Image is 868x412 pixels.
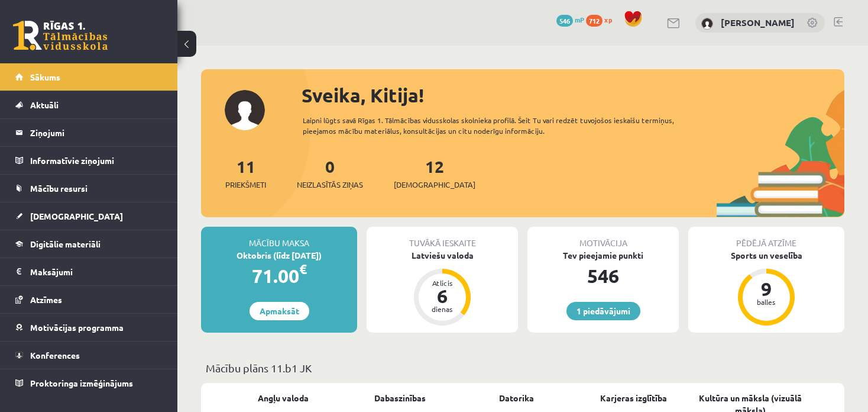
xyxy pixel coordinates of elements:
[394,156,475,191] a: 12[DEMOGRAPHIC_DATA]
[499,392,534,404] a: Datorika
[367,249,518,262] div: Latviešu valoda
[225,156,266,191] a: 11Priekšmeti
[604,15,612,24] span: xp
[374,392,426,404] a: Dabaszinības
[15,369,163,397] a: Proktoringa izmēģinājums
[367,249,518,327] a: Latviešu valoda Atlicis 6 dienas
[721,17,795,28] a: [PERSON_NAME]
[586,15,618,24] a: 712 xp
[15,286,163,313] a: Atzīmes
[30,147,163,174] legend: Informatīvie ziņojumi
[225,179,266,191] span: Priekšmeti
[258,392,309,404] a: Angļu valoda
[15,91,163,118] a: Aktuāli
[394,179,475,191] span: [DEMOGRAPHIC_DATA]
[297,156,363,191] a: 0Neizlasītās ziņas
[688,249,844,327] a: Sports un veselība 9 balles
[701,18,713,30] img: Kitija Borkovska
[201,262,357,290] div: 71.00
[556,15,584,24] a: 546 mP
[749,279,784,298] div: 9
[688,227,844,249] div: Pēdējā atzīme
[30,239,101,249] span: Digitālie materiāli
[367,227,518,249] div: Tuvākā ieskaite
[299,260,307,278] span: €
[30,183,88,194] span: Mācību resursi
[600,392,667,404] a: Karjeras izglītība
[425,279,460,287] div: Atlicis
[30,99,59,110] span: Aktuāli
[586,15,603,27] span: 712
[303,115,689,136] div: Laipni lūgts savā Rīgas 1. Tālmācības vidusskolas skolnieka profilā. Šeit Tu vari redzēt tuvojošo...
[527,227,679,249] div: Motivācija
[30,322,124,333] span: Motivācijas programma
[201,227,357,249] div: Mācību maksa
[15,202,163,230] a: [DEMOGRAPHIC_DATA]
[688,249,844,262] div: Sports un veselība
[201,249,357,262] div: Oktobris (līdz [DATE])
[15,63,163,91] a: Sākums
[13,21,108,50] a: Rīgas 1. Tālmācības vidusskola
[556,15,573,27] span: 546
[206,360,840,376] p: Mācību plāns 11.b1 JK
[30,119,163,146] legend: Ziņojumi
[527,249,679,262] div: Tev pieejamie punkti
[575,15,584,24] span: mP
[15,230,163,257] a: Digitālie materiāli
[425,287,460,305] div: 6
[527,262,679,290] div: 546
[30,294,62,305] span: Atzīmes
[15,119,163,146] a: Ziņojumi
[30,72,60,82] span: Sākums
[30,258,163,285] legend: Maksājumi
[15,342,163,369] a: Konferences
[15,175,163,202] a: Mācību resursi
[30,378,133,388] span: Proktoringa izmēģinājums
[302,81,844,110] div: Sveika, Kitija!
[250,302,309,320] a: Apmaksāt
[297,179,363,191] span: Neizlasītās ziņas
[15,258,163,285] a: Maksājumi
[425,305,460,313] div: dienas
[15,147,163,174] a: Informatīvie ziņojumi
[30,350,80,360] span: Konferences
[15,314,163,341] a: Motivācijas programma
[30,211,123,221] span: [DEMOGRAPHIC_DATA]
[566,302,640,320] a: 1 piedāvājumi
[749,298,784,305] div: balles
